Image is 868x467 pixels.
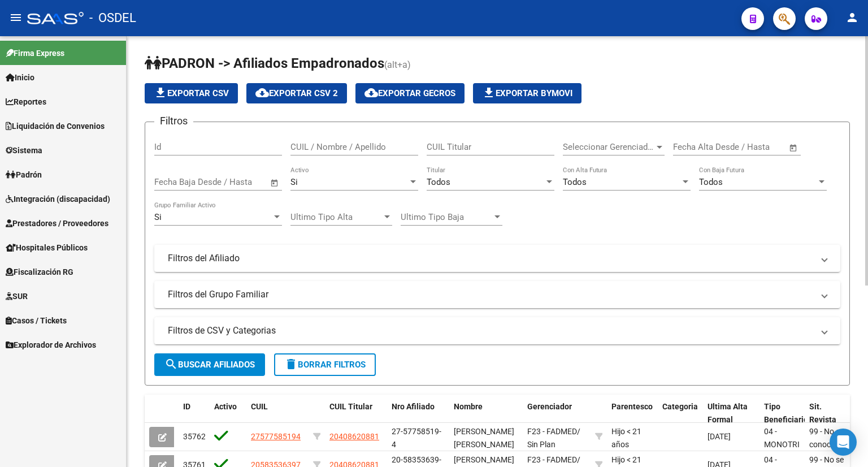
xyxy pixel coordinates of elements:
span: Padrón [6,168,42,181]
span: ID [183,402,190,411]
span: Hospitales Públicos [6,241,88,254]
span: Todos [427,177,450,187]
mat-icon: menu [9,11,23,24]
span: Hijo < 21 años [611,427,641,449]
button: Open calendar [268,176,281,189]
span: Sit. Revista [809,402,836,424]
span: 27-57758519-4 [392,427,441,449]
button: Exportar Bymovi [473,83,581,103]
button: Exportar GECROS [355,83,465,103]
input: Fecha fin [729,142,784,152]
datatable-header-cell: Nro Afiliado [387,395,449,432]
span: Ultimo Tipo Alta [290,212,382,222]
span: Sistema [6,144,42,157]
span: CUIL Titular [329,402,372,411]
span: Activo [214,402,237,411]
span: Parentesco [611,402,653,411]
mat-icon: delete [284,357,298,371]
span: Ultimo Tipo Baja [401,212,492,222]
input: Fecha inicio [154,177,200,187]
datatable-header-cell: Categoria [658,395,703,432]
button: Exportar CSV 2 [246,83,347,103]
datatable-header-cell: CUIL Titular [325,395,387,432]
span: 35762 [183,432,206,441]
span: Todos [563,177,587,187]
span: Casos / Tickets [6,314,67,327]
datatable-header-cell: Tipo Beneficiario [759,395,805,432]
span: Inicio [6,71,34,84]
span: PADRON -> Afiliados Empadronados [145,55,384,71]
mat-panel-title: Filtros de CSV y Categorias [168,325,813,337]
span: Ultima Alta Formal [708,402,748,424]
span: CUIL [251,402,268,411]
div: Open Intercom Messenger [830,429,857,456]
span: 27577585194 [251,432,301,441]
mat-icon: person [845,11,859,24]
span: (alt+a) [384,59,411,70]
span: [PERSON_NAME] [PERSON_NAME] MARIANA [454,427,514,462]
datatable-header-cell: Sit. Revista [805,395,850,432]
span: Nombre [454,402,483,411]
mat-panel-title: Filtros del Afiliado [168,252,813,265]
span: Borrar Filtros [284,360,366,370]
span: Seleccionar Gerenciador [563,142,654,152]
span: Integración (discapacidad) [6,193,110,205]
mat-icon: cloud_download [255,86,269,100]
input: Fecha fin [210,177,265,187]
mat-expansion-panel-header: Filtros de CSV y Categorias [154,317,840,344]
span: Categoria [662,402,698,411]
button: Exportar CSV [145,83,238,103]
span: Explorador de Archivos [6,339,96,351]
span: SUR [6,290,28,302]
span: - OSDEL [89,6,136,31]
datatable-header-cell: Ultima Alta Formal [703,395,759,432]
span: Si [290,177,298,187]
datatable-header-cell: CUIL [246,395,309,432]
button: Open calendar [787,141,800,154]
datatable-header-cell: Parentesco [607,395,658,432]
span: F23 - FADMED [527,455,577,464]
mat-expansion-panel-header: Filtros del Grupo Familiar [154,281,840,308]
span: 20408620881 [329,432,379,441]
span: Liquidación de Convenios [6,120,105,132]
datatable-header-cell: ID [179,395,210,432]
span: Fiscalización RG [6,266,73,278]
span: Buscar Afiliados [164,360,255,370]
span: Prestadores / Proveedores [6,217,108,230]
span: Firma Express [6,47,64,59]
button: Buscar Afiliados [154,353,265,376]
mat-expansion-panel-header: Filtros del Afiliado [154,245,840,272]
mat-panel-title: Filtros del Grupo Familiar [168,288,813,301]
mat-icon: search [164,357,178,371]
datatable-header-cell: Nombre [449,395,523,432]
span: Si [154,212,162,222]
span: Reportes [6,96,46,108]
button: Borrar Filtros [274,353,376,376]
mat-icon: file_download [482,86,496,100]
datatable-header-cell: Activo [210,395,246,432]
mat-icon: cloud_download [364,86,378,100]
div: [DATE] [708,430,755,443]
span: Nro Afiliado [392,402,435,411]
input: Fecha inicio [673,142,719,152]
span: F23 - FADMED [527,427,577,436]
span: Todos [699,177,723,187]
span: Exportar GECROS [364,88,455,98]
span: Tipo Beneficiario [764,402,808,424]
span: Exportar CSV [154,88,229,98]
mat-icon: file_download [154,86,167,100]
span: Gerenciador [527,402,572,411]
datatable-header-cell: Gerenciador [523,395,591,432]
h3: Filtros [154,113,193,129]
span: 04 - MONOTRIBUTISTAS [764,427,835,449]
span: Exportar Bymovi [482,88,572,98]
span: Exportar CSV 2 [255,88,338,98]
